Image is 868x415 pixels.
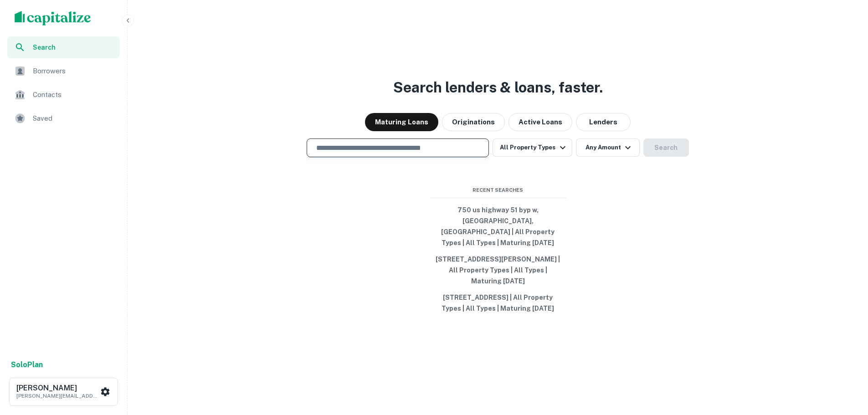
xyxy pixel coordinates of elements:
[7,84,120,106] a: Contacts
[7,36,120,58] a: Search
[430,251,566,289] button: [STREET_ADDRESS][PERSON_NAME] | All Property Types | All Types | Maturing [DATE]
[430,289,566,317] button: [STREET_ADDRESS] | All Property Types | All Types | Maturing [DATE]
[33,66,114,77] span: Borrowers
[576,113,631,131] button: Lenders
[430,202,566,251] button: 750 us highway 51 byp w, [GEOGRAPHIC_DATA], [GEOGRAPHIC_DATA] | All Property Types | All Types | ...
[576,138,640,157] button: Any Amount
[365,113,438,131] button: Maturing Loans
[11,360,43,369] strong: Solo Plan
[393,77,603,98] h3: Search lenders & loans, faster.
[7,108,120,129] a: Saved
[33,42,114,52] span: Search
[7,60,120,82] a: Borrowers
[33,89,114,100] span: Contacts
[11,359,43,370] a: SoloPlan
[9,378,118,406] button: [PERSON_NAME][PERSON_NAME][EMAIL_ADDRESS][DOMAIN_NAME]
[493,138,572,157] button: All Property Types
[430,186,566,194] span: Recent Searches
[508,113,572,131] button: Active Loans
[33,113,114,124] span: Saved
[442,113,505,131] button: Originations
[16,384,98,392] h6: [PERSON_NAME]
[822,342,868,386] iframe: Chat Widget
[16,392,98,400] p: [PERSON_NAME][EMAIL_ADDRESS][DOMAIN_NAME]
[15,11,91,26] img: capitalize-logo.png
